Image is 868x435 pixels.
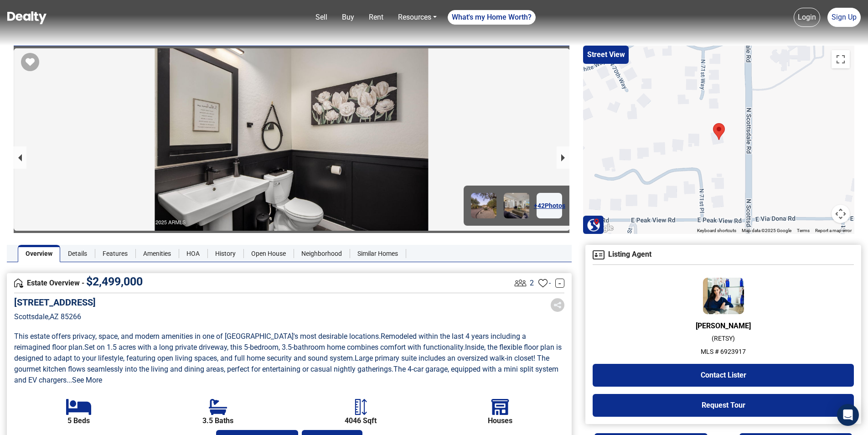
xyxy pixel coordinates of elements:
[179,245,207,262] a: HOA
[504,193,529,218] img: Image
[538,279,548,288] img: Favourites
[593,394,854,417] button: Request Tour
[593,347,854,357] p: MLS # 6923917
[593,250,854,259] h4: Listing Agent
[345,417,377,425] b: 4046 Sqft
[135,245,179,262] a: Amenities
[14,332,381,341] span: This estate offers privacy, space, and modern amenities in one of [GEOGRAPHIC_DATA]'s most desira...
[350,245,406,262] a: Similar Homes
[365,8,387,26] a: Rent
[207,245,243,262] a: History
[593,364,854,387] button: Contact Lister
[67,376,102,384] a: ...See More
[5,408,32,435] iframe: BigID CMP Widget
[294,245,350,262] a: Neighborhood
[530,278,534,289] span: 2
[794,8,820,27] a: Login
[14,365,560,384] span: The 4-car garage, equipped with a mini split system and EV chargers
[338,8,358,26] a: Buy
[488,417,512,425] b: Houses
[95,245,135,262] a: Features
[14,279,23,288] img: Overview
[537,193,562,218] a: +42Photos
[827,8,861,27] a: Sign Up
[14,311,96,322] p: Scottsdale , AZ 85266
[557,146,569,169] button: next slide / item
[202,417,233,425] b: 3.5 Baths
[394,8,440,26] a: Resources
[14,332,528,352] span: Remodeled within the last 4 years including a reimagined floor plan .
[593,321,854,330] h6: [PERSON_NAME]
[587,218,600,232] img: Search Homes at Dealty
[14,297,96,308] h5: [STREET_ADDRESS]
[60,245,95,262] a: Details
[593,334,854,343] p: ( RETSY )
[86,275,143,288] span: $ 2,499,000
[742,228,791,233] span: Map data ©2025 Google
[14,278,512,288] h4: Estate Overview -
[583,46,629,64] button: Street View
[512,275,528,291] img: Listing View
[67,417,90,425] b: 5 Beds
[18,245,60,262] a: Overview
[14,343,563,362] span: Inside, the flexible floor plan is designed to adapt to your lifestyle, featuring open living spa...
[471,193,496,218] img: Image
[797,228,810,233] a: Terms (opens in new tab)
[703,278,744,314] img: Agent
[243,245,294,262] a: Open House
[837,404,859,426] div: Open Intercom Messenger
[815,228,852,233] a: Report a map error
[14,354,551,373] span: Large primary suite includes an oversized walk-in closet! The gourmet kitchen flows seamlessly in...
[448,10,536,25] a: What's my Home Worth?
[84,343,465,352] span: Set on 1.5 acres with a long private driveway, this 5-bedroom, 3.5-bathroom home combines comfort...
[312,8,331,26] a: Sell
[14,146,26,169] button: previous slide / item
[549,278,551,289] span: -
[832,205,850,223] button: Map camera controls
[697,228,736,234] button: Keyboard shortcuts
[7,11,46,24] img: Dealty - Buy, Sell & Rent Homes
[832,50,850,68] button: Toggle fullscreen view
[593,250,604,259] img: Agent
[555,279,564,288] a: -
